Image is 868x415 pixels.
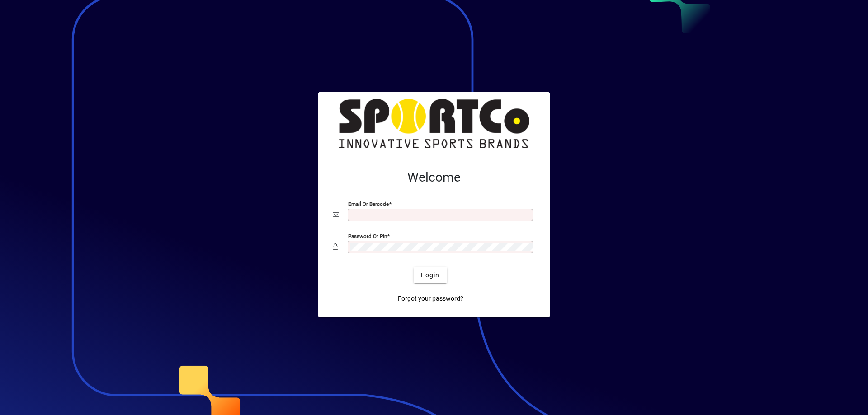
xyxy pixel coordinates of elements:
[348,233,387,239] mat-label: Password or Pin
[394,290,467,307] a: Forgot your password?
[414,267,447,283] button: Login
[333,170,535,185] h2: Welcome
[348,201,389,207] mat-label: Email or Barcode
[421,270,439,280] span: Login
[398,294,463,303] span: Forgot your password?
